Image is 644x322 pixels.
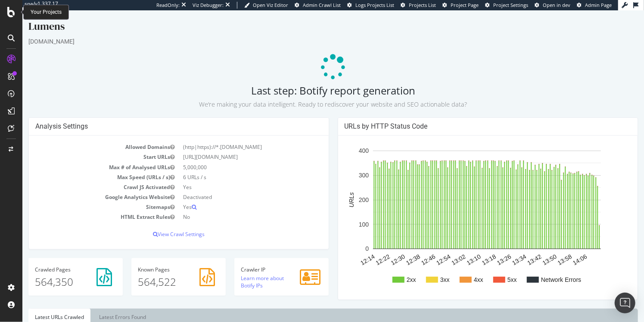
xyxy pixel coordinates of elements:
[322,132,607,283] svg: A chart.
[428,243,445,256] text: 13:02
[336,161,346,168] text: 300
[13,182,156,192] td: Google Analytics Website
[534,243,551,256] text: 13:58
[418,266,427,273] text: 3xx
[13,202,156,212] td: HTML Extract Rules
[336,186,346,193] text: 200
[326,182,333,197] text: URLs
[156,142,300,152] td: [URL][DOMAIN_NAME]
[193,2,224,9] div: Viz Debugger:
[156,152,300,162] td: 5,000,000
[156,182,300,192] td: Deactivated
[6,27,616,35] div: [DOMAIN_NAME]
[156,172,300,182] td: Yes
[352,243,369,256] text: 12:22
[355,2,394,8] span: Logs Projects List
[156,192,300,202] td: Yes
[115,256,197,262] h4: Pages Known
[336,211,346,218] text: 100
[458,243,475,256] text: 13:18
[70,298,130,316] a: Latest Errors Found
[398,243,414,256] text: 12:46
[156,132,300,142] td: (http|https)://*.[DOMAIN_NAME]
[585,2,612,8] span: Admin Page
[13,112,300,120] h4: Analysis Settings
[6,74,616,98] h2: Last step: Botify report generation
[473,243,490,256] text: 13:26
[451,266,461,273] text: 4xx
[13,162,156,172] td: Max Speed (URLs / s)
[577,2,612,9] a: Admin Page
[519,243,535,256] text: 13:50
[409,2,436,8] span: Projects List
[295,2,341,9] a: Admin Crawl List
[336,137,346,144] text: 400
[13,192,156,202] td: Sitemaps
[6,9,616,27] div: Lumens
[12,264,94,279] p: 564,350
[504,243,520,256] text: 13:42
[615,293,635,313] div: Open Intercom Messenger
[322,112,609,120] h4: URLs by HTTP Status Code
[488,243,505,256] text: 13:34
[485,2,528,9] a: Project Settings
[451,2,479,8] span: Project Page
[244,2,288,9] a: Open Viz Editor
[218,256,300,262] h4: Crawler IP
[413,243,429,256] text: 12:54
[519,266,559,273] text: Network Errors
[156,2,180,9] div: ReadOnly:
[382,243,399,256] text: 12:38
[493,2,528,8] span: Project Settings
[12,256,94,262] h4: Pages Crawled
[543,2,570,8] span: Open in dev
[115,264,197,279] p: 564,522
[13,220,300,227] p: View Crawl Settings
[13,152,156,162] td: Max # of Analysed URLs
[535,2,570,9] a: Open in dev
[6,298,68,316] a: Latest URLs Crawled
[13,132,156,142] td: Allowed Domains
[347,2,394,9] a: Logs Projects List
[549,243,566,256] text: 14:06
[485,266,495,273] text: 5xx
[443,243,460,256] text: 13:10
[442,2,479,9] a: Project Page
[367,243,384,256] text: 12:30
[13,142,156,152] td: Start URLs
[156,202,300,212] td: No
[13,172,156,182] td: Crawl JS Activated
[218,264,261,279] a: Learn more about Botify IPs
[337,243,354,256] text: 12:14
[177,90,445,98] small: We’re making your data intelligent. Ready to rediscover your website and SEO actionable data?
[31,9,62,16] div: Your Projects
[156,162,300,172] td: 6 URLs / s
[401,2,436,9] a: Projects List
[303,2,341,8] span: Admin Crawl List
[384,266,394,273] text: 2xx
[343,235,346,242] text: 0
[253,2,288,8] span: Open Viz Editor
